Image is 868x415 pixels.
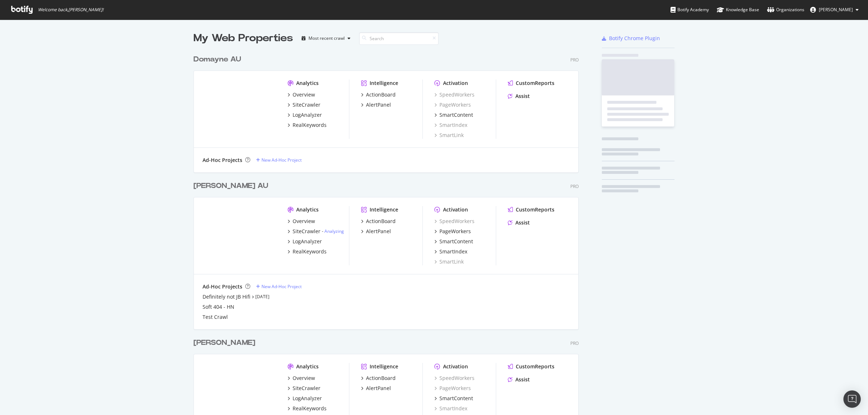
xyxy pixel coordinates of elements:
div: Most recent crawl [309,36,345,40]
a: SmartIndex [434,248,467,255]
div: Organizations [767,6,804,13]
div: AlertPanel [366,385,391,392]
a: Botify Chrome Plugin [602,35,660,42]
div: SmartContent [439,238,473,245]
a: AlertPanel [361,101,391,108]
div: Intelligence [370,80,398,87]
div: ActionBoard [366,218,396,225]
a: Overview [288,91,315,98]
div: Domayne AU [193,54,241,65]
a: LogAnalyzer [288,395,322,402]
a: SpeedWorkers [434,218,475,225]
div: Assist [515,219,530,226]
div: AlertPanel [366,228,391,235]
a: CustomReports [508,206,554,213]
a: RealKeywords [288,248,327,255]
div: LogAnalyzer [293,238,322,245]
span: Matt Smiles [819,7,853,13]
a: Assist [508,376,530,383]
div: PageWorkers [439,228,471,235]
div: Analytics [296,80,319,87]
div: Assist [515,376,530,383]
div: Botify Chrome Plugin [609,35,660,42]
div: New Ad-Hoc Project [261,283,302,290]
div: Analytics [296,363,319,370]
a: SiteCrawler- Analyzing [288,228,344,235]
a: New Ad-Hoc Project [256,283,302,290]
a: SmartContent [434,395,473,402]
input: Search [359,32,439,45]
a: ActionBoard [361,218,396,225]
div: SmartIndex [439,248,467,255]
a: SmartLink [434,132,464,139]
div: RealKeywords [293,121,327,129]
a: SpeedWorkers [434,375,475,382]
a: CustomReports [508,363,554,370]
a: SpeedWorkers [434,91,475,98]
div: [PERSON_NAME] AU [193,181,268,191]
div: Ad-Hoc Projects [203,157,242,164]
a: [PERSON_NAME] AU [193,181,271,191]
div: Pro [570,183,579,189]
a: Overview [288,218,315,225]
a: CustomReports [508,80,554,87]
a: [DATE] [255,294,269,300]
a: PageWorkers [434,228,471,235]
div: LogAnalyzer [293,395,322,402]
div: PageWorkers [434,101,471,108]
div: RealKeywords [293,248,327,255]
div: Activation [443,80,468,87]
a: Analyzing [324,228,344,234]
a: LogAnalyzer [288,238,322,245]
a: LogAnalyzer [288,111,322,119]
div: AlertPanel [366,101,391,108]
div: RealKeywords [293,405,327,412]
a: Test Crawl [203,313,228,321]
a: Domayne AU [193,54,244,65]
div: Ad-Hoc Projects [203,283,242,290]
img: www.domayne.com.au [203,80,276,138]
div: Pro [570,57,579,63]
div: ActionBoard [366,375,396,382]
a: SmartContent [434,111,473,119]
a: Overview [288,375,315,382]
a: Soft 404 - HN [203,303,234,311]
div: My Web Properties [193,31,293,46]
img: harveynorman.com.au [203,206,276,265]
a: SmartContent [434,238,473,245]
a: [PERSON_NAME] [193,338,258,348]
a: PageWorkers [434,385,471,392]
div: Botify Academy [671,6,709,13]
a: SiteCrawler [288,385,320,392]
div: Analytics [296,206,319,213]
div: Intelligence [370,206,398,213]
a: RealKeywords [288,405,327,412]
div: New Ad-Hoc Project [261,157,302,163]
a: SmartIndex [434,121,467,129]
div: SiteCrawler [293,228,320,235]
div: Intelligence [370,363,398,370]
a: New Ad-Hoc Project [256,157,302,163]
a: Definitely not JB Hifi [203,293,250,300]
a: RealKeywords [288,121,327,129]
div: CustomReports [516,363,554,370]
a: SmartIndex [434,405,467,412]
div: CustomReports [516,206,554,213]
div: Open Intercom Messenger [843,390,861,408]
div: [PERSON_NAME] [193,338,255,348]
a: SiteCrawler [288,101,320,108]
div: Overview [293,91,315,98]
span: Welcome back, [PERSON_NAME] ! [38,7,103,13]
div: Pro [570,340,579,346]
div: Activation [443,363,468,370]
div: Activation [443,206,468,213]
